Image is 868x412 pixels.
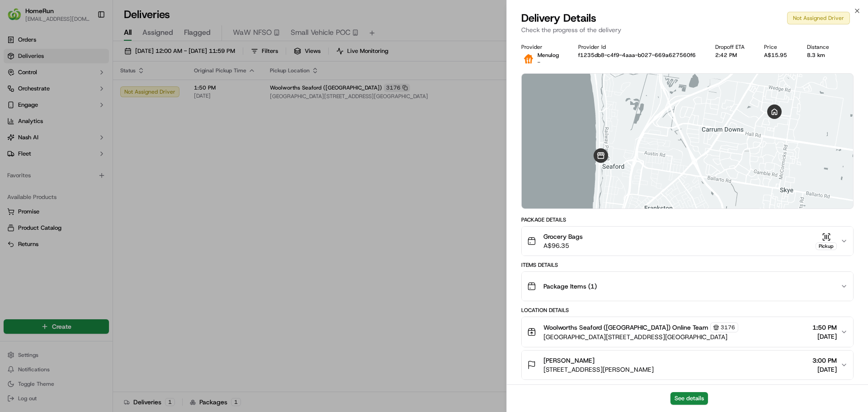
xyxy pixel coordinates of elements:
button: Package Items (1) [522,272,853,301]
p: Welcome 👋 [9,36,165,51]
span: 1:50 PM [812,323,837,332]
a: 📗Knowledge Base [5,128,73,144]
span: Grocery Bags [543,232,583,241]
span: API Documentation [85,131,145,140]
img: justeat_logo.png [521,52,536,66]
span: Package Items ( 1 ) [543,282,597,291]
span: [PERSON_NAME] [543,356,594,365]
span: 3:00 PM [812,356,837,365]
span: [DATE] [812,332,837,341]
div: 📗 [9,132,16,139]
div: Start new chat [31,86,148,95]
div: Provider [521,43,564,51]
span: 3176 [721,324,735,331]
div: Dropoff ETA [715,43,750,51]
span: A$96.35 [543,241,583,250]
a: 💻API Documentation [73,128,149,144]
span: Woolworths Seaford ([GEOGRAPHIC_DATA]) Online Team [543,323,708,332]
button: f1235db8-c4f9-4aaa-b027-669a627560f6 [578,52,696,59]
button: Woolworths Seaford ([GEOGRAPHIC_DATA]) Online Team3176[GEOGRAPHIC_DATA][STREET_ADDRESS][GEOGRAPHI... [522,317,853,347]
div: Location Details [521,307,854,314]
button: See details [670,392,708,405]
button: Grocery BagsA$96.35Pickup [522,227,853,256]
div: We're available if you need us! [31,95,114,103]
span: Pylon [90,153,109,160]
img: Nash [9,9,27,27]
button: Start new chat [154,89,165,100]
span: Delivery Details [521,11,596,25]
span: [DATE] [812,365,837,374]
input: Got a question? Start typing here... [24,58,163,68]
div: 💻 [76,132,84,139]
div: Items Details [521,261,854,269]
div: 8.3 km [807,52,834,59]
button: Pickup [816,232,837,250]
p: Menulog [538,52,559,59]
p: Check the progress of the delivery [521,25,854,34]
div: Distance [807,43,834,51]
div: 2:42 PM [715,52,750,59]
img: 1736555255976-a54dd68f-1ca7-489b-9aae-adbdc363a1c4 [9,86,25,103]
div: Provider Id [578,43,701,51]
div: A$15.95 [764,52,792,59]
span: - [538,59,540,66]
button: [PERSON_NAME][STREET_ADDRESS][PERSON_NAME]3:00 PM[DATE] [522,350,853,379]
div: Pickup [816,242,837,250]
a: Powered byPylon [64,153,109,160]
div: Package Details [521,216,854,223]
span: [GEOGRAPHIC_DATA][STREET_ADDRESS][GEOGRAPHIC_DATA] [543,332,738,341]
div: Price [764,43,792,51]
span: Knowledge Base [18,131,69,140]
span: [STREET_ADDRESS][PERSON_NAME] [543,365,654,374]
